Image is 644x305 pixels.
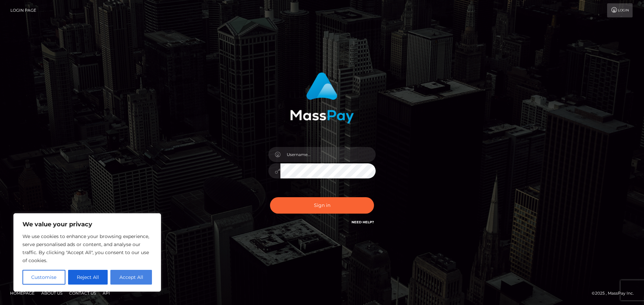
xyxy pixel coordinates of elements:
[100,288,113,298] a: API
[66,288,99,298] a: Contact Us
[22,220,152,228] p: We value your privacy
[10,3,36,17] a: Login Page
[352,220,374,224] a: Need Help?
[7,288,37,298] a: Homepage
[39,288,65,298] a: About Us
[592,290,639,297] div: © 2025 , MassPay Inc.
[13,213,161,292] div: We value your privacy
[68,270,108,285] button: Reject All
[270,197,374,214] button: Sign in
[110,270,152,285] button: Accept All
[22,270,65,285] button: Customise
[290,72,354,124] img: MassPay Login
[280,147,376,162] input: Username...
[22,232,152,264] p: We use cookies to enhance your browsing experience, serve personalised ads or content, and analys...
[607,3,633,17] a: Login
